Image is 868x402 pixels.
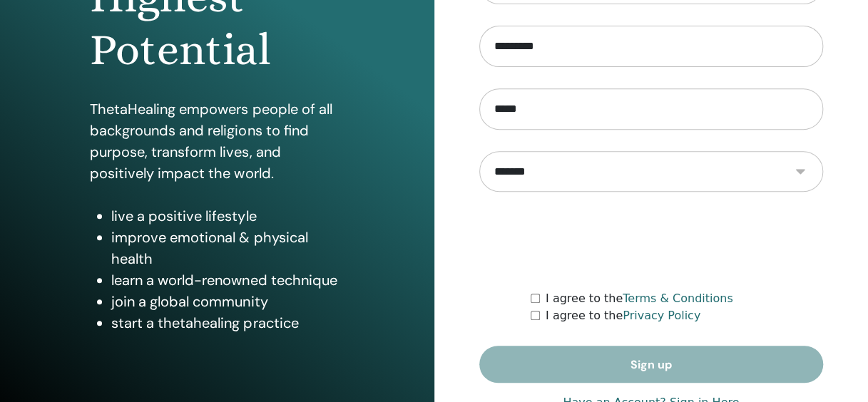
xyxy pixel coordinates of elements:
[623,292,732,305] a: Terms & Conditions
[111,312,344,334] li: start a thetahealing practice
[543,213,760,269] iframe: reCAPTCHA
[111,291,344,312] li: join a global community
[546,290,733,307] label: I agree to the
[111,205,344,227] li: live a positive lifestyle
[546,307,700,324] label: I agree to the
[623,309,700,322] a: Privacy Policy
[90,98,344,184] p: ThetaHealing empowers people of all backgrounds and religions to find purpose, transform lives, a...
[111,227,344,269] li: improve emotional & physical health
[111,269,344,291] li: learn a world-renowned technique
